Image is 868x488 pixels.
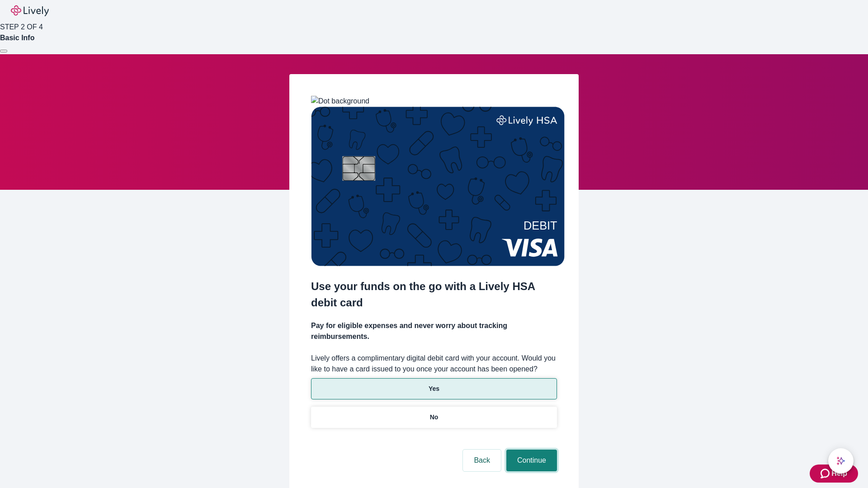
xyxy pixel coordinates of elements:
[506,450,557,471] button: Continue
[831,468,847,479] span: Help
[836,456,845,465] svg: Lively AI Assistant
[311,107,565,266] img: Debit card
[11,5,49,16] img: Lively
[429,384,439,394] p: Yes
[430,413,439,422] p: No
[311,407,557,428] button: No
[311,278,557,311] h2: Use your funds on the go with a Lively HSA debit card
[828,448,854,474] button: chat
[311,378,557,399] button: Yes
[311,320,557,342] h4: Pay for eligible expenses and never worry about tracking reimbursements.
[311,353,557,375] label: Lively offers a complimentary digital debit card with your account. Would you like to have a card...
[821,468,831,479] svg: Zendesk support icon
[311,96,369,107] img: Dot background
[810,465,858,483] button: Zendesk support iconHelp
[463,450,501,471] button: Back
